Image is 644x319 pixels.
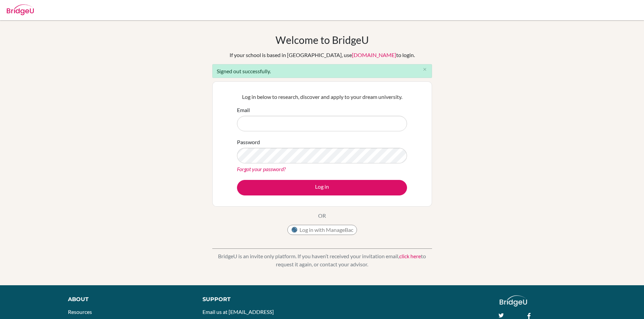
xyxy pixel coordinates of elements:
[237,180,407,195] button: Log in
[318,212,326,220] p: OR
[7,4,34,15] img: Bridge-U
[237,138,260,146] label: Password
[237,93,407,101] p: Log in below to research, discover and apply to your dream university.
[230,51,415,59] div: If your school is based in [GEOGRAPHIC_DATA], use to login.
[212,252,432,268] p: BridgeU is an invite only platform. If you haven’t received your invitation email, to request it ...
[202,295,314,303] div: Support
[287,225,357,235] button: Log in with ManageBac
[422,67,427,72] i: close
[237,166,286,172] a: Forgot your password?
[68,295,187,303] div: About
[399,253,421,259] a: click here
[418,64,432,75] button: Close
[212,64,432,78] div: Signed out successfully.
[276,34,369,46] h1: Welcome to BridgeU
[352,52,396,58] a: [DOMAIN_NAME]
[68,309,92,315] a: Resources
[500,295,527,307] img: logo_white@2x-f4f0deed5e89b7ecb1c2cc34c3e3d731f90f0f143d5ea2071677605dd97b5244.png
[237,106,250,114] label: Email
